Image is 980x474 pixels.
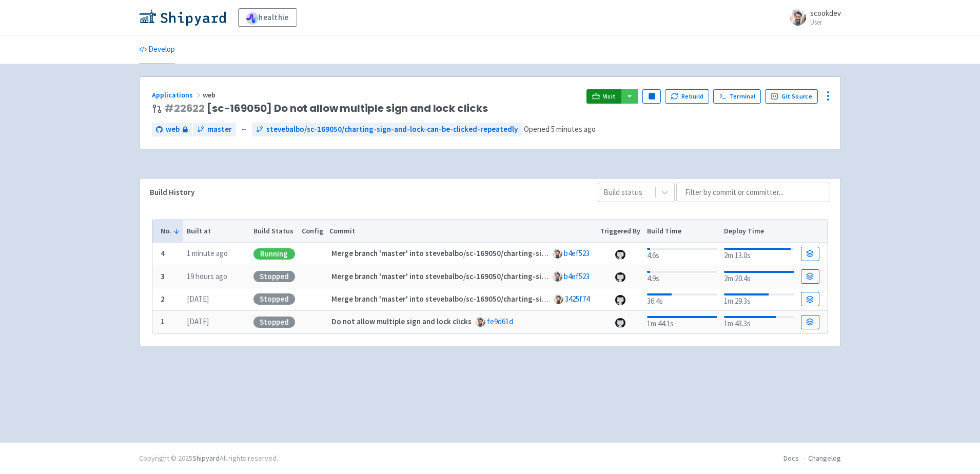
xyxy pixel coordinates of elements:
[586,89,621,104] a: Visit
[331,317,472,326] strong: Do not allow multiple sign and lock clicks
[810,19,841,26] small: User
[152,123,192,136] a: web
[161,271,165,281] b: 3
[150,187,581,199] div: Build History
[164,101,205,115] a: #22622
[161,317,165,326] b: 1
[597,220,644,243] th: Triggered By
[331,271,677,281] strong: Merge branch 'master' into stevebalbo/sc-169050/charting-sign-and-lock-can-be-clicked-repeatedly
[808,453,841,463] a: Changelog
[253,317,295,328] div: Stopped
[298,220,326,243] th: Config
[603,92,616,101] span: Visit
[647,291,717,307] div: 36.4s
[187,294,209,304] time: [DATE]
[192,453,220,463] a: Shipyard
[326,220,597,243] th: Commit
[665,89,709,104] button: Rebuild
[765,89,818,104] a: Git Source
[783,453,799,463] a: Docs
[564,271,590,281] a: b4ef523
[551,124,596,134] time: 5 minutes ago
[203,90,217,100] span: web
[164,103,488,114] span: [sc-169050] Do not allow multiple sign and lock clicks
[331,294,677,304] strong: Merge branch 'master' into stevebalbo/sc-169050/charting-sign-and-lock-can-be-clicked-repeatedly
[713,89,761,104] a: Terminal
[647,246,717,262] div: 4.6s
[724,246,794,262] div: 2m 13.0s
[643,220,720,243] th: Build Time
[647,314,717,330] div: 1m 44.1s
[801,292,819,306] a: Build Details
[642,89,661,104] button: Pause
[253,293,295,305] div: Stopped
[724,291,794,307] div: 1m 29.3s
[139,453,278,464] div: Copyright © 2025 All rights reserved.
[240,124,248,135] span: ←
[250,220,298,243] th: Build Status
[139,9,226,26] img: Shipyard logo
[253,271,295,282] div: Stopped
[187,271,227,281] time: 19 hours ago
[187,248,228,258] time: 1 minute ago
[676,183,830,202] input: Filter by commit or committer...
[152,90,203,100] a: Applications
[252,123,522,136] a: stevebalbo/sc-169050/charting-sign-and-lock-can-be-clicked-repeatedly
[331,248,677,258] strong: Merge branch 'master' into stevebalbo/sc-169050/charting-sign-and-lock-can-be-clicked-repeatedly
[166,124,180,135] span: web
[187,317,209,326] time: [DATE]
[724,269,794,285] div: 2m 20.4s
[487,317,513,326] a: fe9d61d
[266,124,518,135] span: stevebalbo/sc-169050/charting-sign-and-lock-can-be-clicked-repeatedly
[720,220,797,243] th: Deploy Time
[783,9,841,26] a: scookdev User
[161,226,180,236] button: No.
[524,124,596,134] span: Opened
[801,269,819,284] a: Build Details
[647,269,717,285] div: 4.9s
[801,247,819,261] a: Build Details
[724,314,794,330] div: 1m 43.3s
[564,248,590,258] a: b4ef523
[810,8,841,18] span: scookdev
[801,315,819,329] a: Build Details
[161,294,165,304] b: 2
[161,248,165,258] b: 4
[238,8,297,27] a: healthie
[565,294,590,304] a: 3425f74
[183,220,250,243] th: Built at
[253,248,295,260] div: Running
[207,124,232,135] span: master
[139,35,175,64] a: Develop
[193,123,236,136] a: master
